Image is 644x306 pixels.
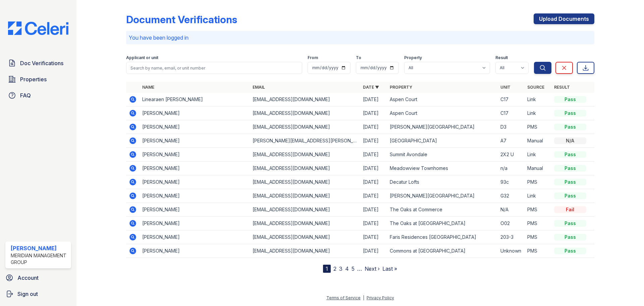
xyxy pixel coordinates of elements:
[360,93,387,106] td: [DATE]
[250,217,360,230] td: [EMAIL_ADDRESS][DOMAIN_NAME]
[140,189,250,203] td: [PERSON_NAME]
[525,230,551,244] td: PMS
[3,271,74,285] a: Account
[498,217,525,230] td: O02
[140,175,250,189] td: [PERSON_NAME]
[140,93,250,106] td: Linearaen [PERSON_NAME]
[17,290,38,298] span: Sign out
[387,148,497,162] td: Summit Avondale
[356,55,361,60] label: To
[360,175,387,189] td: [DATE]
[250,189,360,203] td: [EMAIL_ADDRESS][DOMAIN_NAME]
[126,13,237,26] div: Document Verifications
[554,137,586,144] div: N/A
[527,85,544,90] a: Source
[554,151,586,158] div: Pass
[498,244,525,258] td: Unknown
[5,73,71,86] a: Properties
[360,134,387,148] td: [DATE]
[498,189,525,203] td: G32
[250,106,360,120] td: [EMAIL_ADDRESS][DOMAIN_NAME]
[387,120,497,134] td: [PERSON_NAME][GEOGRAPHIC_DATA]
[525,217,551,230] td: PMS
[3,21,74,35] img: CE_Logo_Blue-a8612792a0a2168367f1c8372b55b34899dd931a85d93a1a3d3e32e68fde9ad4.png
[140,230,250,244] td: [PERSON_NAME]
[140,134,250,148] td: [PERSON_NAME]
[387,134,497,148] td: [GEOGRAPHIC_DATA]
[129,34,592,42] p: You have been logged in
[498,175,525,189] td: 93c
[250,175,360,189] td: [EMAIL_ADDRESS][DOMAIN_NAME]
[525,148,551,162] td: Link
[360,189,387,203] td: [DATE]
[326,295,361,300] a: Terms of Service
[554,165,586,172] div: Pass
[20,59,63,67] span: Doc Verifications
[498,106,525,120] td: C17
[498,148,525,162] td: 2X2 U
[387,189,497,203] td: [PERSON_NAME][GEOGRAPHIC_DATA]
[363,85,379,90] a: Date ▼
[525,203,551,217] td: PMS
[498,93,525,106] td: C17
[525,93,551,106] td: Link
[387,162,497,175] td: Meadowview Townhomes
[17,274,39,282] span: Account
[525,134,551,148] td: Manual
[387,175,497,189] td: Decatur Lofts
[11,244,68,252] div: [PERSON_NAME]
[498,134,525,148] td: A7
[250,120,360,134] td: [EMAIL_ADDRESS][DOMAIN_NAME]
[250,244,360,258] td: [EMAIL_ADDRESS][DOMAIN_NAME]
[498,203,525,217] td: N/A
[345,265,349,272] a: 4
[390,85,412,90] a: Property
[250,203,360,217] td: [EMAIL_ADDRESS][DOMAIN_NAME]
[360,120,387,134] td: [DATE]
[360,162,387,175] td: [DATE]
[525,162,551,175] td: Manual
[308,55,318,60] label: From
[11,252,68,266] div: Meridian Management Group
[525,175,551,189] td: PMS
[20,91,31,99] span: FAQ
[140,244,250,258] td: [PERSON_NAME]
[250,148,360,162] td: [EMAIL_ADDRESS][DOMAIN_NAME]
[140,217,250,230] td: [PERSON_NAME]
[382,265,397,272] a: Last »
[525,106,551,120] td: Link
[5,89,71,102] a: FAQ
[554,96,586,103] div: Pass
[339,265,342,272] a: 3
[360,106,387,120] td: [DATE]
[140,162,250,175] td: [PERSON_NAME]
[387,106,497,120] td: Aspen Court
[554,234,586,241] div: Pass
[360,203,387,217] td: [DATE]
[250,134,360,148] td: [PERSON_NAME][EMAIL_ADDRESS][PERSON_NAME][DOMAIN_NAME]
[387,93,497,106] td: Aspen Court
[357,265,362,273] span: …
[498,230,525,244] td: 203-3
[5,56,71,70] a: Doc Verifications
[3,287,74,301] a: Sign out
[352,265,355,272] a: 5
[140,148,250,162] td: [PERSON_NAME]
[250,230,360,244] td: [EMAIL_ADDRESS][DOMAIN_NAME]
[554,206,586,213] div: Fail
[534,13,594,24] a: Upload Documents
[500,85,511,90] a: Unit
[554,220,586,227] div: Pass
[360,244,387,258] td: [DATE]
[140,106,250,120] td: [PERSON_NAME]
[360,230,387,244] td: [DATE]
[253,85,265,90] a: Email
[387,244,497,258] td: Commons at [GEOGRAPHIC_DATA]
[333,265,336,272] a: 2
[525,120,551,134] td: PMS
[140,203,250,217] td: [PERSON_NAME]
[498,162,525,175] td: n/a
[554,192,586,199] div: Pass
[360,148,387,162] td: [DATE]
[365,265,380,272] a: Next ›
